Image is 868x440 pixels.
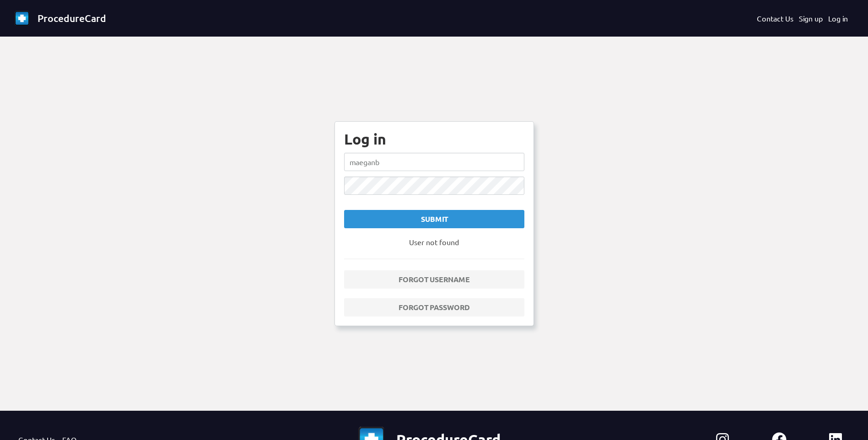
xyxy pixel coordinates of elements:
p: User not found [344,236,524,247]
a: Contact Us [757,13,793,24]
img: favicon-32x32.png [15,11,29,26]
a: Sign up [799,13,823,24]
a: Forgot username [344,270,524,289]
input: Username [344,153,524,171]
a: Log in [828,13,848,24]
div: Submit [352,214,517,225]
div: Forgot username [352,274,517,285]
div: Log in [344,131,524,147]
button: Submit [344,210,524,228]
div: Forgot password [352,302,517,313]
a: Forgot password [344,298,524,317]
span: ProcedureCard [38,12,106,24]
